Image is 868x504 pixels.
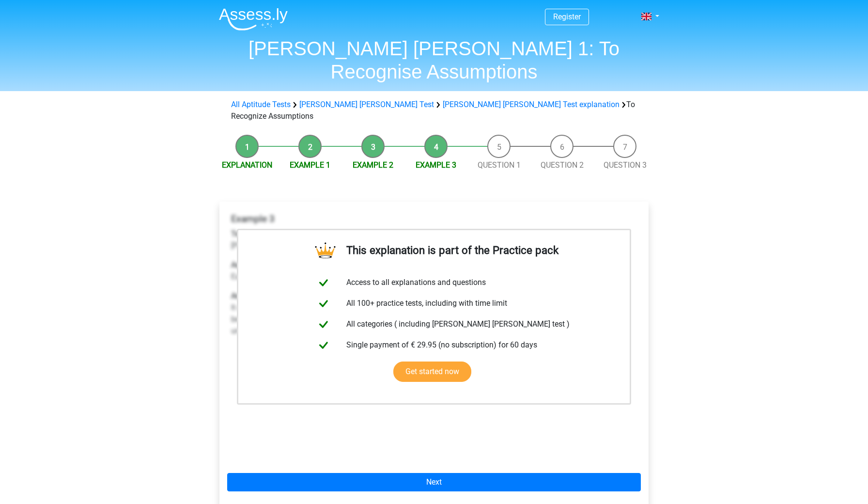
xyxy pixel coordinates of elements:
a: Example 2 [353,160,393,170]
a: Register [553,12,581,21]
a: Next [227,473,641,491]
a: Get started now [393,362,471,382]
a: Question 2 [541,160,584,170]
img: Assessly [219,8,288,31]
b: Example 3 [231,213,275,224]
a: [PERSON_NAME] [PERSON_NAME] Test explanation [443,100,620,109]
a: Question 1 [478,160,521,170]
p: Eating chips is the main reason [PERSON_NAME] isn't losing weight right now. [231,259,637,283]
p: [PERSON_NAME] should eat less chips to lose weight for the bike race [DATE]. [231,228,637,252]
a: Explanation [222,160,272,170]
a: Example 3 [416,160,456,170]
a: Question 3 [604,160,647,170]
a: Example 1 [290,160,330,170]
a: [PERSON_NAME] [PERSON_NAME] Test [299,100,434,109]
p: It doesn't need to be assumed that eating chips are the main reason [PERSON_NAME] doesn't lose we... [231,290,637,337]
b: Answer [231,291,256,300]
h1: [PERSON_NAME] [PERSON_NAME] 1: To Recognise Assumptions [211,37,657,83]
div: To Recognize Assumptions [227,99,641,122]
b: Text [231,229,246,238]
b: Assumption [231,260,272,269]
a: All Aptitude Tests [231,100,291,109]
